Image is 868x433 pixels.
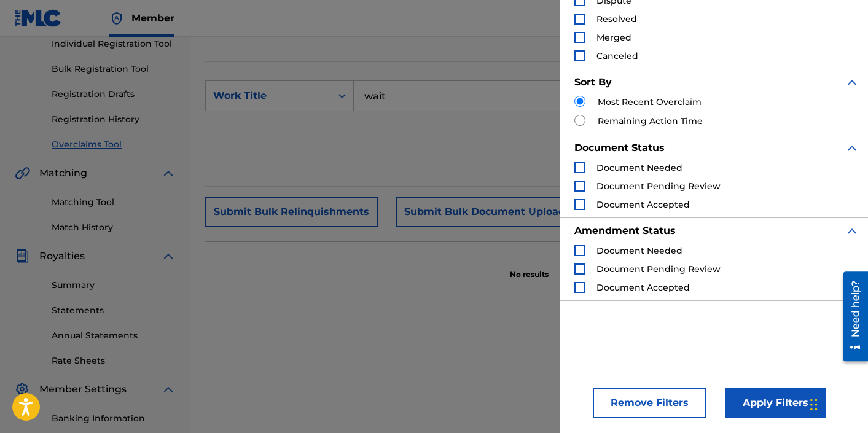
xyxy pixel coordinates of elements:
span: Merged [596,32,631,43]
form: Search Form [205,80,853,168]
span: Document Accepted [596,282,690,293]
a: Individual Registration Tool [52,37,176,50]
p: No results [510,254,549,280]
span: Document Pending Review [596,181,721,192]
img: Top Rightsholder [109,11,124,26]
img: expand [845,75,859,90]
a: Overclaims Tool [52,138,176,151]
button: Remove Filters [593,388,706,418]
a: Banking Information [52,412,176,425]
div: Drag [810,386,818,423]
a: Bulk Registration Tool [52,63,176,76]
a: Statements [52,304,176,317]
label: Remaining Action Time [598,115,703,128]
strong: Amendment Status [574,225,676,236]
img: expand [845,141,859,155]
div: Work Title [213,88,324,103]
a: Matching Tool [52,196,176,209]
span: Resolved [596,14,637,25]
span: Document Pending Review [596,263,721,275]
a: Match History [52,221,176,234]
span: Member [131,11,174,25]
label: Most Recent Overclaim [598,96,702,109]
span: Document Accepted [596,199,690,210]
img: Matching [15,166,30,181]
img: Royalties [15,249,29,263]
a: Summary [52,279,176,292]
img: expand [845,224,859,238]
span: Document Needed [596,162,682,173]
span: Document Needed [596,245,682,256]
img: Member Settings [15,382,29,397]
a: Annual Statements [52,329,176,342]
a: Rate Sheets [52,354,176,367]
strong: Sort By [574,76,612,88]
span: Canceled [596,50,638,61]
img: expand [161,249,176,263]
span: Matching [39,166,87,181]
img: MLC Logo [15,9,62,27]
iframe: Chat Widget [807,374,868,433]
span: Royalties [39,249,85,263]
a: Registration Drafts [52,88,176,101]
button: Submit Bulk Document Upload [396,197,574,227]
button: Apply Filters [725,388,826,418]
img: expand [161,382,176,397]
span: Member Settings [39,382,127,397]
a: Registration History [52,113,176,126]
iframe: Resource Center [834,267,868,366]
strong: Document Status [574,142,665,154]
button: Submit Bulk Relinquishments [205,197,378,227]
img: expand [161,166,176,181]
